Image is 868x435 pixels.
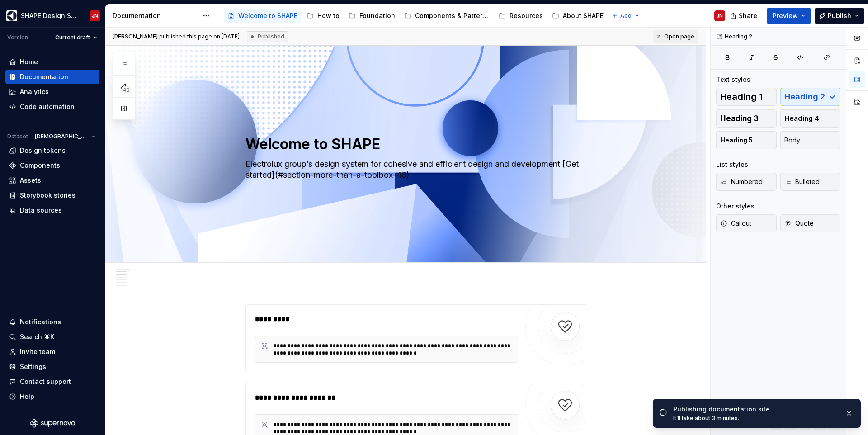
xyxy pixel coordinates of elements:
div: Notifications [20,317,61,326]
span: Quote [784,219,814,228]
div: It’ll take about 3 minutes. [673,415,838,422]
button: Quote [780,214,841,232]
a: Settings [5,359,99,374]
div: Components [20,161,60,170]
div: Data sources [20,206,62,215]
div: Published [247,31,288,42]
span: Heading 5 [720,136,753,145]
div: Documentation [20,72,68,81]
button: Contact support [5,374,99,389]
div: About SHAPE [563,11,604,20]
span: Callout [720,219,751,228]
a: Components & Patterns [401,9,493,23]
span: 46 [121,86,131,94]
button: Heading 3 [716,109,777,128]
span: Numbered [720,177,763,186]
span: Share [739,11,757,20]
div: Storybook stories [20,191,75,200]
span: Open page [664,33,694,40]
span: Add [620,12,632,19]
img: 1131f18f-9b94-42a4-847a-eabb54481545.png [6,10,17,21]
div: JN [717,12,723,19]
button: Current draft [51,31,101,44]
span: Heading 3 [720,114,759,123]
div: SHAPE Design System [21,11,79,20]
button: Preview [767,8,811,24]
div: Assets [20,176,41,185]
a: About SHAPE [548,9,607,23]
a: Analytics [5,85,99,99]
div: Analytics [20,87,49,96]
div: Contact support [20,377,71,386]
div: Help [20,392,34,401]
a: Assets [5,173,99,188]
button: Share [726,8,763,24]
button: Search ⌘K [5,330,99,344]
a: Documentation [5,70,99,84]
span: Bulleted [784,177,820,186]
button: Heading 4 [780,109,841,128]
a: Storybook stories [5,188,99,203]
span: Publish [828,11,851,20]
a: Home [5,55,99,69]
a: How to [303,9,343,23]
div: Text styles [716,75,750,84]
textarea: Electrolux group’s design system for cohesive and efficient design and development [Get started](... [244,157,585,182]
div: Home [20,57,38,66]
div: Page tree [224,7,607,25]
button: Numbered [716,173,777,191]
div: Code automation [20,102,75,111]
span: Heading 4 [784,114,819,123]
span: Preview [773,11,798,20]
button: Callout [716,214,777,232]
button: Publish [815,8,864,24]
div: Documentation [113,11,198,20]
a: Welcome to SHAPE [224,9,301,23]
div: Dataset [7,133,28,140]
span: published this page on [DATE] [113,33,240,40]
div: Resources [509,11,543,20]
div: Welcome to SHAPE [238,11,297,20]
a: Code automation [5,99,99,114]
div: Search ⌘K [20,332,54,341]
button: Body [780,131,841,149]
a: Design tokens [5,143,99,158]
a: Data sources [5,203,99,217]
div: Publishing documentation site… [673,405,838,414]
div: Version [7,34,28,41]
div: Settings [20,362,46,371]
button: Help [5,389,99,404]
span: Body [784,136,800,145]
div: Components & Patterns [415,11,490,20]
div: How to [317,11,340,20]
div: Foundation [359,11,395,20]
div: List styles [716,160,748,169]
button: Add [609,9,643,22]
button: SHAPE Design SystemJN [2,6,103,25]
button: Heading 5 [716,131,777,149]
button: Notifications [5,315,99,329]
div: Design tokens [20,146,66,155]
a: Components [5,158,99,173]
a: Invite team [5,345,99,359]
a: Resources [495,9,547,23]
button: [DEMOGRAPHIC_DATA] [31,130,99,143]
svg: Supernova Logo [30,419,75,428]
a: Open page [653,30,698,43]
button: Heading 1 [716,88,777,106]
div: Other styles [716,202,755,211]
button: Bulleted [780,173,841,191]
span: Heading 1 [720,92,763,101]
span: [PERSON_NAME] [113,33,158,40]
div: JN [92,12,98,19]
a: Foundation [345,9,399,23]
span: Current draft [55,34,90,41]
span: [DEMOGRAPHIC_DATA] [35,133,88,140]
div: Invite team [20,347,55,356]
textarea: Welcome to SHAPE [244,133,585,155]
